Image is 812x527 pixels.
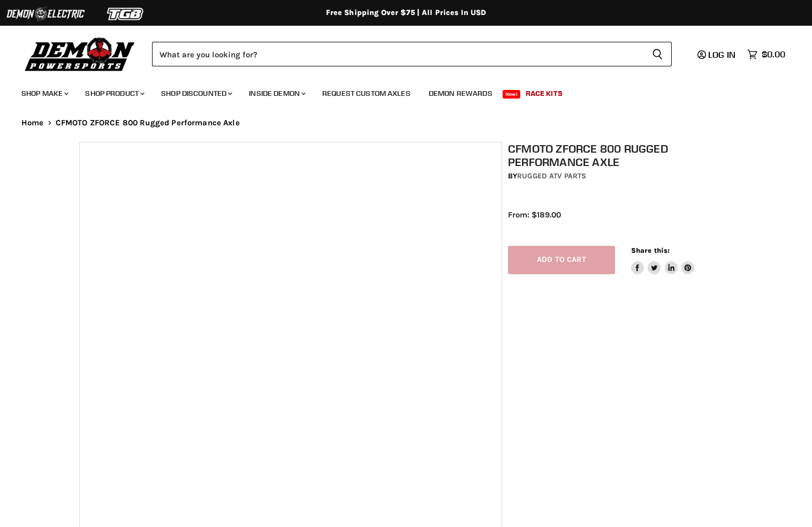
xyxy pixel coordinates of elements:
[241,82,312,104] a: Inside Demon
[13,82,75,104] a: Shop Make
[508,210,561,220] span: From: $189.00
[77,82,151,104] a: Shop Product
[508,142,739,169] h1: CFMOTO ZFORCE 800 Rugged Performance Axle
[518,82,571,104] a: Race Kits
[643,42,672,66] button: Search
[21,118,44,127] a: Home
[517,171,586,180] a: Rugged ATV Parts
[708,49,735,60] span: Log in
[13,78,783,104] ul: Main menu
[21,35,139,73] img: Demon Powersports
[742,47,791,62] a: $0.00
[153,82,239,104] a: Shop Discounted
[314,82,419,104] a: Request Custom Axles
[5,4,86,24] img: Demon Electric Logo 2
[56,118,240,127] span: CFMOTO ZFORCE 800 Rugged Performance Axle
[86,4,166,24] img: TGB Logo 2
[152,42,672,66] form: Product
[152,42,643,66] input: Search
[762,49,785,59] span: $0.00
[508,170,739,182] div: by
[503,90,521,99] span: New!
[693,50,742,59] a: Log in
[631,246,695,274] aside: Share this:
[631,246,670,254] span: Share this:
[421,82,500,104] a: Demon Rewards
